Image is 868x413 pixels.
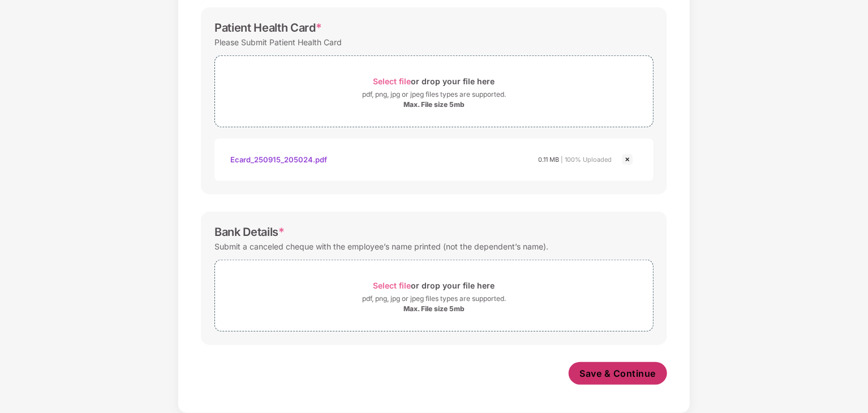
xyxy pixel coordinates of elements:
[569,362,668,385] button: Save & Continue
[362,89,506,100] div: pdf, png, jpg or jpeg files types are supported.
[373,74,495,89] div: or drop your file here
[214,21,322,35] div: Patient Health Card
[621,153,634,166] img: svg+xml;base64,PHN2ZyBpZD0iQ3Jvc3MtMjR4MjQiIHhtbG5zPSJodHRwOi8vd3d3LnczLm9yZy8yMDAwL3N2ZyIgd2lkdG...
[561,156,612,164] span: | 100% Uploaded
[362,293,506,304] div: pdf, png, jpg or jpeg files types are supported.
[403,100,465,109] div: Max. File size 5mb
[215,269,653,322] span: Select fileor drop your file herepdf, png, jpg or jpeg files types are supported.Max. File size 5mb
[580,367,656,380] span: Save & Continue
[214,225,285,239] div: Bank Details
[373,278,495,293] div: or drop your file here
[214,35,342,50] div: Please Submit Patient Health Card
[373,76,411,86] span: Select file
[214,239,548,254] div: Submit a canceled cheque with the employee’s name printed (not the dependent’s name).
[538,156,559,164] span: 0.11 MB
[403,304,465,313] div: Max. File size 5mb
[373,281,411,290] span: Select file
[215,64,653,118] span: Select fileor drop your file herepdf, png, jpg or jpeg files types are supported.Max. File size 5mb
[230,150,327,169] div: Ecard_250915_205024.pdf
